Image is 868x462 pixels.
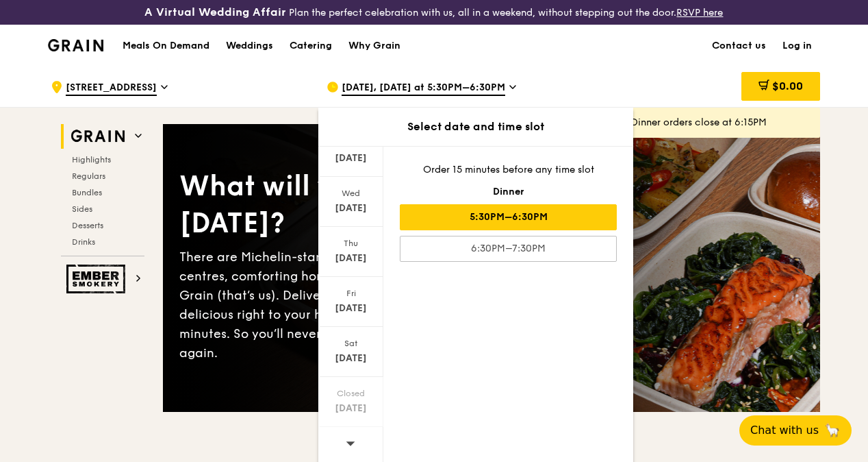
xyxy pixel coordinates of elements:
[320,302,381,315] div: [DATE]
[218,25,281,66] a: Weddings
[179,247,492,363] div: There are Michelin-star restaurants, hawker centres, comforting home-cooked classics… and Grain (...
[226,25,273,66] div: Weddings
[824,422,841,439] span: 🦙
[320,238,381,249] div: Thu
[320,252,381,265] div: [DATE]
[66,81,157,96] span: [STREET_ADDRESS]
[48,39,103,51] img: Grain
[281,25,340,66] a: Catering
[144,5,286,19] h3: A Virtual Wedding Affair
[66,124,129,149] img: Grain web logo
[318,119,633,135] div: Select date and time slot
[400,204,617,230] div: 5:30PM–6:30PM
[320,188,381,199] div: Wed
[320,151,381,165] div: [DATE]
[72,188,102,197] span: Bundles
[400,236,617,262] div: 6:30PM–7:30PM
[72,155,111,165] span: Highlights
[144,5,723,19] div: Plan the perfect celebration with us, all in a weekend, without stepping out the door.
[750,422,819,439] span: Chat with us
[320,402,381,415] div: [DATE]
[48,24,103,65] a: GrainGrain
[400,163,617,177] div: Order 15 minutes before any time slot
[72,171,105,181] span: Regulars
[348,25,400,66] div: Why Grain
[320,202,381,215] div: [DATE]
[123,39,209,53] h1: Meals On Demand
[704,25,774,66] a: Contact us
[320,388,381,399] div: Closed
[772,80,803,93] span: $0.00
[320,352,381,365] div: [DATE]
[631,116,809,130] div: Dinner orders close at 6:15PM
[400,185,617,199] div: Dinner
[66,265,129,293] img: Ember Smokery web logo
[320,288,381,299] div: Fri
[72,237,95,247] span: Drinks
[739,415,852,446] button: Chat with us🦙
[774,25,820,66] a: Log in
[72,221,103,230] span: Desserts
[179,168,492,242] div: What will you eat [DATE]?
[290,25,332,66] div: Catering
[72,204,92,214] span: Sides
[320,338,381,349] div: Sat
[340,25,409,66] a: Why Grain
[342,81,505,96] span: [DATE], [DATE] at 5:30PM–6:30PM
[676,7,723,19] a: RSVP here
